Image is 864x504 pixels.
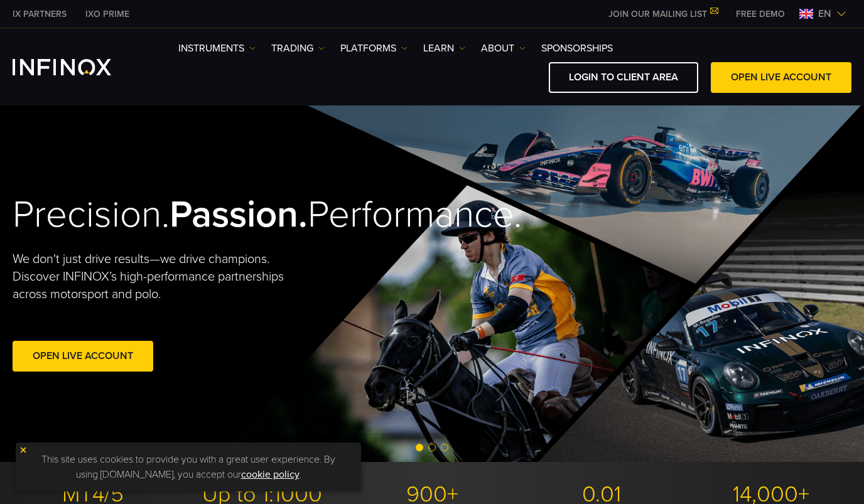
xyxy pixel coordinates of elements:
p: We don't just drive results—we drive champions. Discover INFINOX’s high-performance partnerships ... [13,250,315,303]
a: SPONSORSHIPS [541,41,613,56]
a: Instruments [178,41,256,56]
a: Open Live Account [13,341,153,372]
strong: Passion. [170,192,308,237]
a: INFINOX [76,8,139,21]
a: INFINOX Logo [13,59,141,75]
a: INFINOX [3,8,76,21]
a: PLATFORMS [340,41,408,56]
a: cookie policy [241,468,300,481]
h2: Precision. Performance. [13,192,390,238]
a: INFINOX MENU [726,8,794,21]
a: TRADING [271,41,325,56]
a: JOIN OUR MAILING LIST [599,9,726,19]
span: Go to slide 1 [416,444,423,451]
a: LOGIN TO CLIENT AREA [549,62,698,93]
a: Learn [423,41,465,56]
p: This site uses cookies to provide you with a great user experience. By using [DOMAIN_NAME], you a... [22,449,355,485]
img: yellow close icon [19,446,28,454]
a: OPEN LIVE ACCOUNT [711,62,851,93]
span: Go to slide 3 [441,444,448,451]
span: en [813,6,836,21]
span: Go to slide 2 [428,444,436,451]
a: ABOUT [481,41,526,56]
